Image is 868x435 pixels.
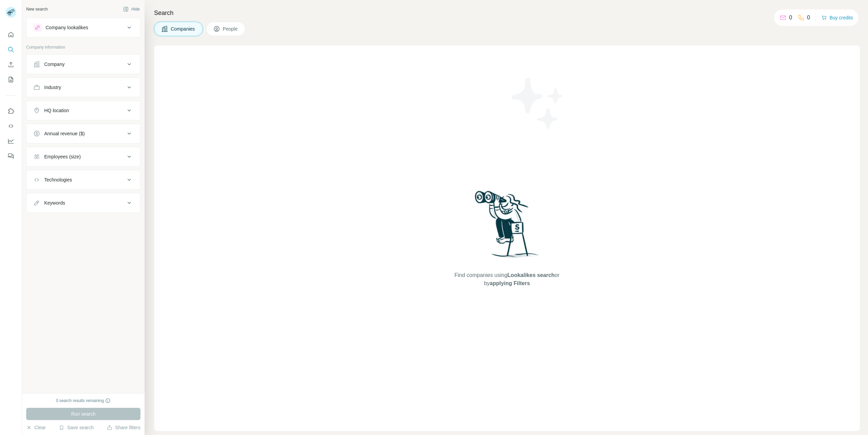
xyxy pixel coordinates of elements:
[44,84,61,91] div: Industry
[44,176,72,183] div: Technologies
[821,13,853,22] button: Buy credits
[5,58,16,71] button: Enrich CSV
[44,130,85,137] div: Annual revenue ($)
[5,43,16,56] button: Search
[5,135,16,147] button: Dashboard
[5,150,16,162] button: Feedback
[44,153,81,160] div: Employees (size)
[44,107,69,114] div: HQ location
[27,125,140,142] button: Annual revenue ($)
[27,56,140,72] button: Company
[44,61,65,68] div: Company
[26,6,48,12] div: New search
[46,24,88,31] div: Company lookalikes
[27,195,140,211] button: Keywords
[27,19,140,36] button: Company lookalikes
[26,424,46,431] button: Clear
[507,272,555,278] span: Lookalikes search
[171,25,196,32] span: Companies
[27,149,140,165] button: Employees (size)
[107,424,140,431] button: Share filters
[507,73,568,134] img: Surfe Illustration - Stars
[5,29,16,41] button: Quick start
[27,79,140,95] button: Industry
[223,25,238,32] span: People
[56,398,111,404] div: 0 search results remaining
[5,73,16,86] button: My lists
[27,102,140,119] button: HQ location
[5,105,16,117] button: Use Surfe on LinkedIn
[472,189,542,265] img: Surfe Illustration - Woman searching with binoculars
[452,271,561,288] span: Find companies using or by
[5,120,16,132] button: Use Surfe API
[490,280,530,286] span: applying Filters
[59,424,94,431] button: Save search
[26,44,140,50] p: Company information
[118,4,145,14] button: Hide
[789,14,792,22] p: 0
[27,172,140,188] button: Technologies
[44,199,65,206] div: Keywords
[154,8,860,18] h4: Search
[807,14,810,22] p: 0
